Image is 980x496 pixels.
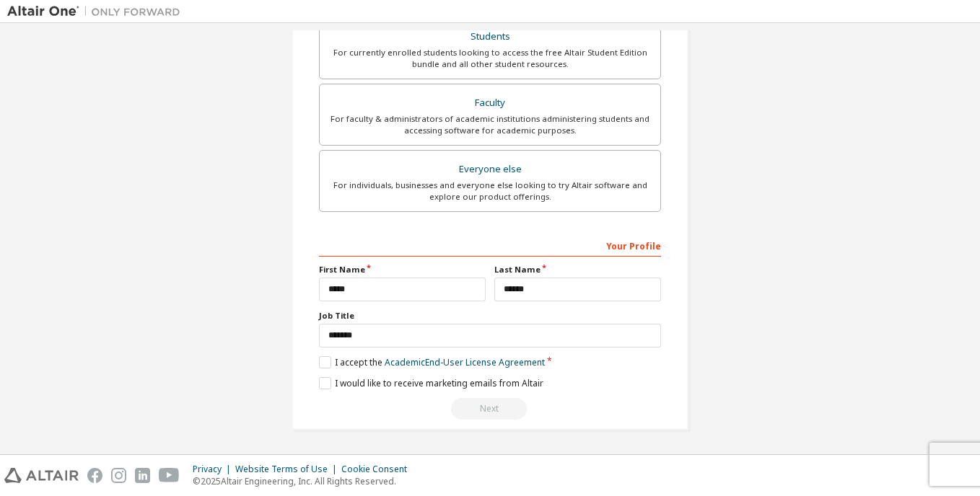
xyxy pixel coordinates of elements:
[328,27,652,47] div: Students
[328,47,652,70] div: For currently enrolled students looking to access the free Altair Student Edition bundle and all ...
[4,468,79,483] img: altair_logo.svg
[494,264,661,275] label: Last Name
[159,468,180,483] img: youtube.svg
[319,264,486,275] label: First Name
[319,377,543,389] label: I would like to receive marketing emails from Altair
[111,468,126,483] img: instagram.svg
[328,159,652,180] div: Everyone else
[87,468,102,483] img: facebook.svg
[193,464,235,475] div: Privacy
[319,234,661,257] div: Your Profile
[319,398,661,420] div: Read and acccept EULA to continue
[7,4,188,19] img: Altair One
[319,356,545,368] label: I accept the
[385,356,545,368] a: Academic End-User License Agreement
[193,475,416,487] p: © 2025 Altair Engineering, Inc. All Rights Reserved.
[135,468,150,483] img: linkedin.svg
[319,310,661,322] label: Job Title
[328,93,652,113] div: Faculty
[328,180,652,203] div: For individuals, businesses and everyone else looking to try Altair software and explore our prod...
[328,113,652,136] div: For faculty & administrators of academic institutions administering students and accessing softwa...
[235,464,341,475] div: Website Terms of Use
[341,464,416,475] div: Cookie Consent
